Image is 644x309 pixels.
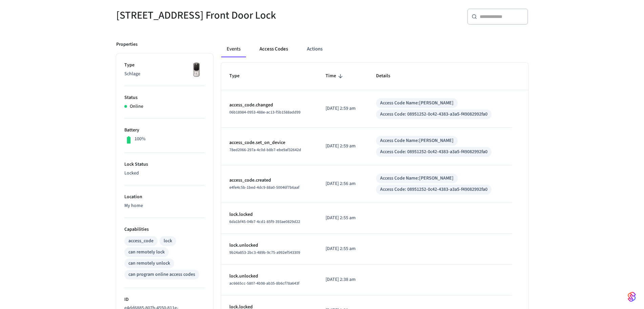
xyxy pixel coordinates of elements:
[229,185,299,190] span: e4fe4c5b-1bed-4dc9-88a0-50046f7b6aaf
[380,100,454,107] div: Access Code Name: [PERSON_NAME]
[229,71,248,81] span: Type
[229,102,310,109] p: access_code.changed
[326,105,360,112] p: [DATE] 2:59 am
[130,103,143,110] p: Online
[326,143,360,150] p: [DATE] 2:59 am
[124,161,205,168] p: Lock Status
[116,41,138,48] p: Properties
[380,175,454,182] div: Access Code Name: [PERSON_NAME]
[128,271,195,278] div: can program online access codes
[124,202,205,209] p: My home
[380,148,487,156] div: Access Code: 08951252-0c42-4383-a3a5-f49082992fa0
[128,238,153,245] div: access_code
[229,211,310,218] p: lock.locked
[376,71,399,81] span: Details
[229,219,300,225] span: 6da1bf45-04b7-4cd1-85f9-393ae0829d22
[380,186,487,193] div: Access Code: 08951252-0c42-4383-a3a5-f49082992fa0
[134,136,146,143] p: 100%
[164,238,172,245] div: lock
[229,139,310,146] p: access_code.set_on_device
[326,214,360,222] p: [DATE] 2:55 am
[124,94,205,101] p: Status
[380,137,454,144] div: Access Code Name: [PERSON_NAME]
[124,62,205,69] p: Type
[326,180,360,187] p: [DATE] 2:56 am
[229,109,300,115] span: 06b18984-0953-488e-ac13-f5b1588add99
[124,193,205,201] p: Location
[124,226,205,233] p: Capabilities
[229,273,310,280] p: lock.unlocked
[380,111,487,118] div: Access Code: 08951252-0c42-4383-a3a5-f49082992fa0
[229,177,310,184] p: access_code.created
[326,71,345,81] span: Time
[229,147,301,153] span: 78ed2066-297a-4c0d-b8b7-ebe9af32642d
[302,41,328,57] button: Actions
[326,276,360,283] p: [DATE] 2:38 am
[116,8,318,22] h5: [STREET_ADDRESS] Front Door Lock
[628,291,636,302] img: SeamLogoGradient.69752ec5.svg
[221,41,528,57] div: ant example
[221,41,246,57] button: Events
[326,245,360,252] p: [DATE] 2:55 am
[124,70,205,78] p: Schlage
[124,170,205,177] p: Locked
[124,296,205,303] p: ID
[229,281,299,286] span: ac6665cc-5807-4b98-ab35-8b6cf78a643f
[229,242,310,249] p: lock.unlocked
[229,250,300,255] span: 9b24a853-2bc3-489b-9c75-a992ef543309
[254,41,293,57] button: Access Codes
[128,260,170,267] div: can remotely unlock
[128,249,165,256] div: can remotely lock
[188,62,205,79] img: Yale Assure Touchscreen Wifi Smart Lock, Satin Nickel, Front
[124,127,205,134] p: Battery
